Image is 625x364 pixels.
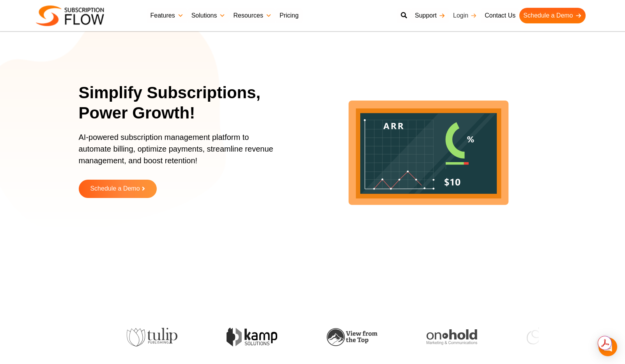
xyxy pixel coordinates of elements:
a: Resources [229,8,275,23]
img: view-from-the-top [326,328,377,346]
a: Features [147,8,188,23]
a: Solutions [188,8,230,23]
a: Support [411,8,449,23]
a: Pricing [276,8,303,23]
h1: Simplify Subscriptions, Power Growth! [79,83,291,124]
img: tulip-publishing [126,328,177,346]
img: onhold-marketing [426,329,477,345]
a: Contact Us [481,8,519,23]
a: Login [449,8,481,23]
img: kamp-solution [226,328,277,346]
p: AI-powered subscription management platform to automate billing, optimize payments, streamline re... [79,131,282,174]
img: Subscriptionflow [36,5,104,26]
a: Schedule a Demo [519,8,585,23]
a: Schedule a Demo [79,180,157,198]
span: Schedule a Demo [90,186,140,192]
